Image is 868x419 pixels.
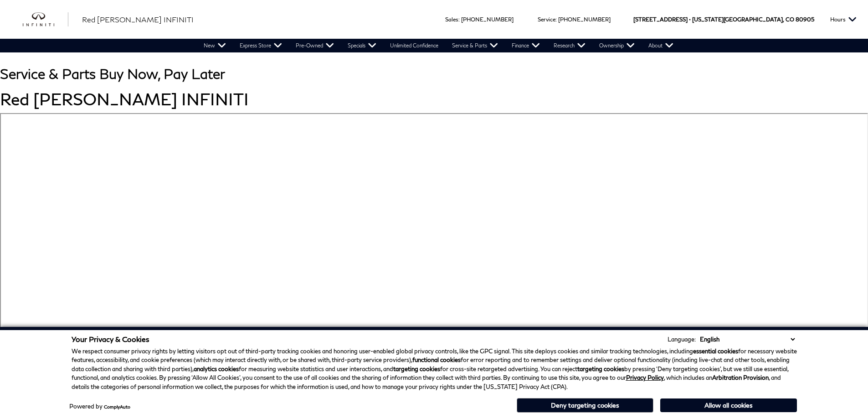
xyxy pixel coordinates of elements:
a: Ownership [592,39,642,52]
a: [PHONE_NUMBER] [461,16,514,23]
a: Express Store [233,39,289,52]
a: [PHONE_NUMBER] [558,16,611,23]
strong: functional cookies [412,356,461,363]
button: Deny targeting cookies [517,398,653,413]
strong: analytics cookies [194,365,239,372]
span: Your Privacy & Cookies [72,335,149,343]
span: Sales [445,16,458,23]
a: Privacy Policy [626,374,664,381]
a: Pre-Owned [289,39,341,52]
img: INFINITI [23,12,68,27]
p: We respect consumer privacy rights by letting visitors opt out of third-party tracking cookies an... [72,347,797,392]
a: ComplyAuto [104,404,130,409]
a: [STREET_ADDRESS] • [US_STATE][GEOGRAPHIC_DATA], CO 80905 [633,16,814,23]
a: Red [PERSON_NAME] INFINITI [82,14,194,25]
a: Research [547,39,592,52]
a: Service & Parts [445,39,505,52]
div: Language: [668,336,696,342]
a: New [197,39,233,52]
span: : [555,16,557,23]
strong: Arbitration Provision [712,374,769,381]
strong: targeting cookies [577,365,624,372]
button: Allow all cookies [660,398,797,412]
strong: essential cookies [693,347,738,355]
a: infiniti [23,12,68,27]
strong: targeting cookies [393,365,440,372]
select: Language Select [698,335,797,344]
span: : [458,16,460,23]
span: Service [538,16,555,23]
a: Finance [505,39,547,52]
div: Powered by [69,403,130,409]
span: Red [PERSON_NAME] INFINITI [82,15,194,24]
a: Unlimited Confidence [383,39,445,52]
a: Specials [341,39,383,52]
a: About [642,39,680,52]
nav: Main Navigation [197,39,680,52]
